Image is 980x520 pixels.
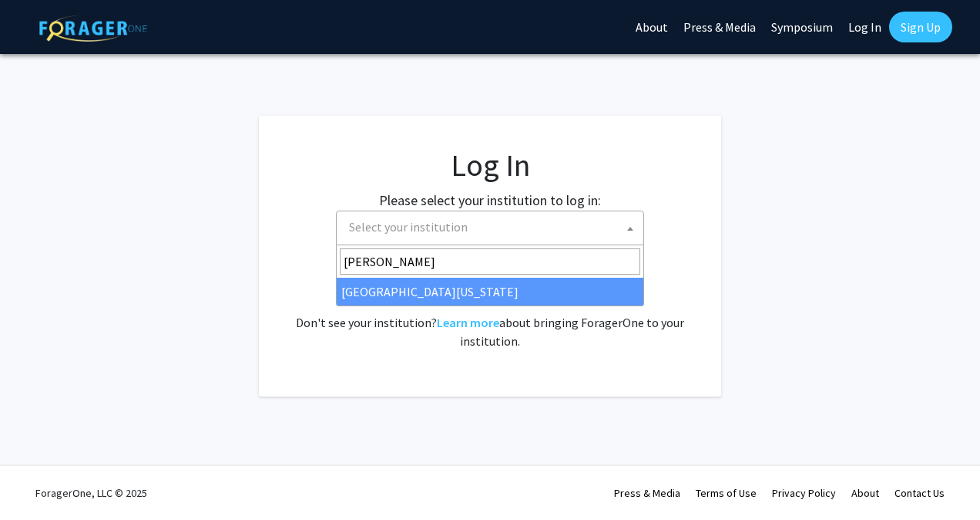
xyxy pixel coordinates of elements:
[349,219,468,235] span: Select your institution
[336,211,644,245] span: Select your institution
[696,486,757,500] a: Terms of Use
[894,486,945,500] a: Contact Us
[437,315,499,330] a: Learn more about bringing ForagerOne to your institution
[12,451,65,508] iframe: Chat
[614,486,680,500] a: Press & Media
[340,248,640,275] input: Search
[290,276,690,350] div: No account? . Don't see your institution? about bringing ForagerOne to your institution.
[379,190,601,211] label: Please select your institution to log in:
[337,278,643,306] li: [GEOGRAPHIC_DATA][US_STATE]
[290,147,690,184] h1: Log In
[889,12,952,42] a: Sign Up
[39,15,147,42] img: ForagerOne Logo
[851,486,879,500] a: About
[343,211,643,243] span: Select your institution
[35,466,147,520] div: ForagerOne, LLC © 2025
[772,486,836,500] a: Privacy Policy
